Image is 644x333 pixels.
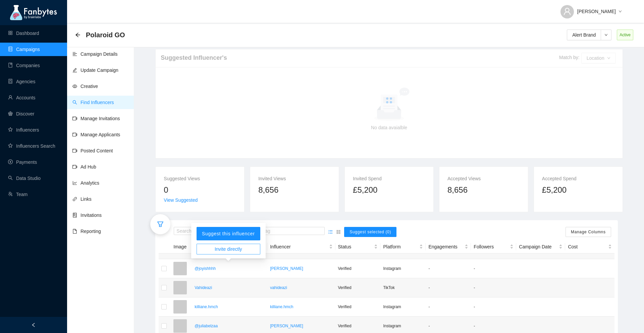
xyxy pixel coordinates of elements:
[164,175,236,182] div: Suggested Views
[601,33,611,37] span: down
[380,240,426,253] th: Platform
[8,95,36,100] a: userAccounts
[338,265,378,272] p: Verified
[383,323,423,329] p: Instagram
[338,303,378,310] p: Verified
[258,175,331,182] div: Invited Views
[353,175,425,182] div: Invited Spend
[542,175,614,182] div: Accepted Spend
[474,265,514,272] p: -
[428,323,468,329] p: -
[164,185,168,194] span: 0
[8,79,36,84] a: containerAgencies
[8,127,39,133] a: starInfluencers
[215,245,242,253] span: Invite directly
[72,100,114,105] a: searchFind Influencers
[447,185,468,194] span: 8,656
[383,243,418,250] span: Platform
[270,284,332,291] a: vahideazi
[572,31,596,39] span: Alert Brand
[270,303,332,310] p: killiane.hmch
[72,132,120,137] a: video-cameraManage Applicants
[195,284,265,291] a: Vahideazi
[565,240,614,253] th: Cost
[8,159,37,165] a: pay-circlePayments
[72,196,92,202] a: linkLinks
[72,212,102,218] a: hddInvitations
[474,303,514,310] p: -
[383,265,423,272] p: Instagram
[8,31,39,36] a: appstoreDashboard
[566,227,611,237] button: Manage Columns
[619,10,622,14] span: down
[428,284,468,291] p: -
[195,303,265,310] a: killiane.hmch
[270,243,327,250] span: Influencer
[72,164,96,170] a: video-cameraAd Hub
[197,244,260,254] button: Invite directly
[335,240,381,253] th: Status
[197,227,260,240] button: Suggest this influencer
[383,284,423,291] p: TikTok
[338,284,378,291] p: Verified
[86,30,125,40] span: Polaroid GO
[258,185,278,194] span: 8,656
[72,84,98,89] a: eyeCreative
[567,30,601,40] button: Alert Brand
[474,243,508,250] span: Followers
[428,243,463,250] span: Engagements
[72,116,120,121] a: video-cameraManage Invitations
[8,111,34,116] a: radar-chartDiscover
[519,243,557,250] span: Campaign Date
[447,175,520,182] div: Accepted Views
[8,192,28,197] a: usergroup-addTeam
[338,323,378,329] p: Verified
[72,67,118,73] a: editUpdate Campaign
[8,47,40,52] a: databaseCampaigns
[471,240,516,253] th: Followers
[474,323,514,329] p: -
[171,240,192,253] th: Image
[563,7,571,15] span: user
[516,240,565,253] th: Campaign Date
[72,51,118,57] a: align-leftCampaign Details
[555,3,627,14] button: [PERSON_NAME]down
[195,323,265,329] a: @juliabelzaa
[474,284,514,291] p: -
[195,265,265,272] a: @joyishhhh
[336,230,341,234] span: appstore
[72,148,113,153] a: video-cameraPosted Content
[8,176,41,181] a: searchData Studio
[428,303,468,310] p: -
[571,229,606,235] span: Manage Columns
[75,32,80,38] div: Back
[72,229,101,234] a: fileReporting
[270,265,332,272] a: [PERSON_NAME]
[8,143,55,149] a: starInfluencers Search
[426,240,471,253] th: Engagements
[267,240,335,253] th: Influencer
[338,243,373,250] span: Status
[542,184,567,196] span: £5,200
[157,221,164,228] span: filter
[344,227,396,237] button: Suggest selected (0)
[8,63,40,68] a: bookCompanies
[202,231,255,236] span: Suggest this influencer
[601,30,611,40] button: down
[328,230,333,234] span: unordered-list
[383,303,423,310] p: Instagram
[577,8,616,15] span: [PERSON_NAME]
[72,180,99,186] a: line-chartAnalytics
[428,265,468,272] p: -
[270,323,332,329] a: [PERSON_NAME]
[31,323,36,327] span: left
[353,184,377,196] span: £5,200
[568,243,606,250] span: Cost
[617,30,633,40] span: Active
